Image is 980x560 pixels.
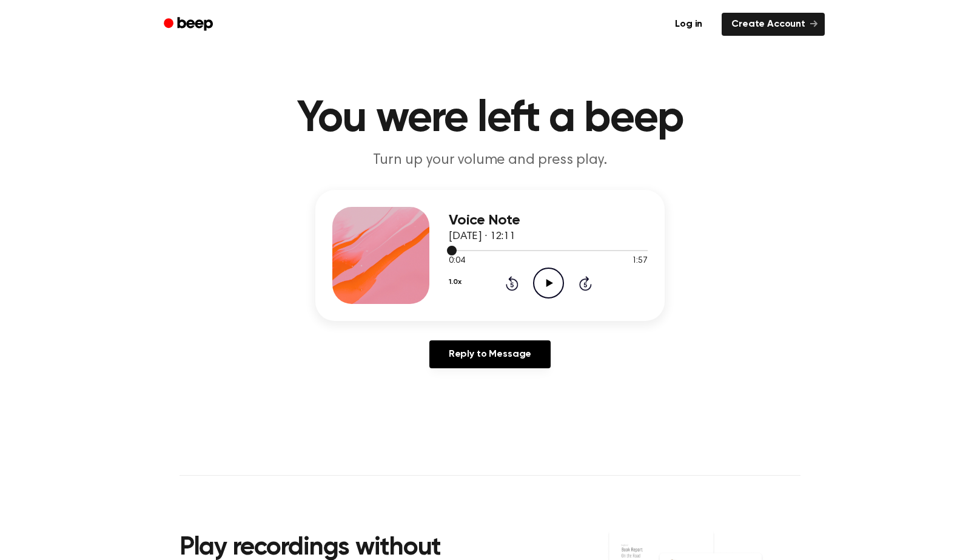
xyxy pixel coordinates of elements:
[663,10,714,38] a: Log in
[180,97,800,141] h1: You were left a beep
[449,272,461,292] button: 1.0x
[449,212,648,229] h3: Voice Note
[257,150,723,170] p: Turn up your volume and press play.
[632,255,648,268] span: 1:57
[449,231,515,242] span: [DATE] · 12:11
[429,340,551,368] a: Reply to Message
[449,255,465,268] span: 0:04
[722,13,825,36] a: Create Account
[155,13,224,36] a: Beep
